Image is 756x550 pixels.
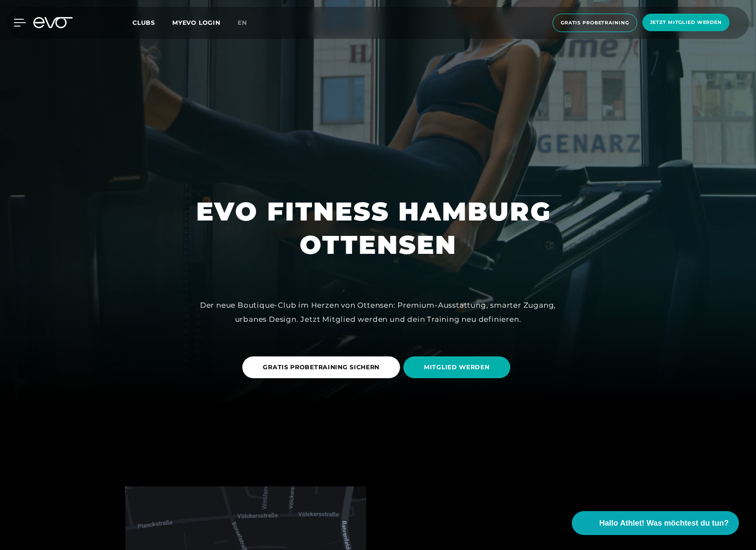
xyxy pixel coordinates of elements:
[640,14,732,32] a: Jetzt Mitglied werden
[403,350,514,385] a: MITGLIED WERDEN
[238,19,247,26] span: en
[186,298,571,326] div: Der neue Boutique-Club im Herzen von Ottensen: Premium-Ausstattung, smarter Zugang, urbanes Desig...
[550,14,640,32] a: Gratis Probetraining
[132,19,155,26] span: Clubs
[238,18,257,28] a: en
[172,19,221,26] a: MYEVO LOGIN
[650,19,722,26] span: Jetzt Mitglied werden
[242,350,403,385] a: GRATIS PROBETRAINING SICHERN
[263,363,379,372] span: GRATIS PROBETRAINING SICHERN
[196,195,560,262] h1: EVO FITNESS HAMBURG OTTENSEN
[572,511,739,535] button: Hallo Athlet! Was möchtest du tun?
[424,363,490,372] span: MITGLIED WERDEN
[599,518,729,529] span: Hallo Athlet! Was möchtest du tun?
[132,18,172,26] a: Clubs
[561,19,629,26] span: Gratis Probetraining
